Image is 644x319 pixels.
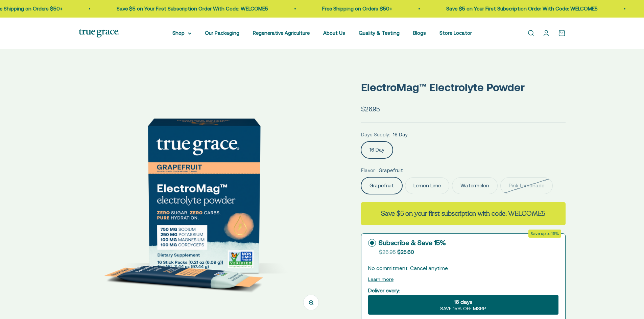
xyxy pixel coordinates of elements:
[424,5,576,13] p: Save $5 on Your First Subscription Order With Code: WELCOME5
[253,30,310,36] a: Regenerative Agriculture
[359,30,400,36] a: Quality & Testing
[361,104,380,114] sale-price: $26.95
[361,79,566,96] p: ElectroMag™ Electrolyte Powder
[379,166,403,175] span: Grapefruit
[413,30,426,36] a: Blogs
[361,131,390,139] legend: Days Supply:
[393,131,408,139] span: 16 Day
[361,166,376,175] legend: Flavor:
[439,30,472,36] a: Store Locator
[95,5,246,13] p: Save $5 on Your First Subscription Order With Code: WELCOME5
[381,209,545,218] strong: Save $5 on your first subscription with code: WELCOME5
[205,30,239,36] a: Our Packaging
[300,6,370,11] a: Free Shipping on Orders $50+
[323,30,345,36] a: About Us
[172,29,191,37] summary: Shop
